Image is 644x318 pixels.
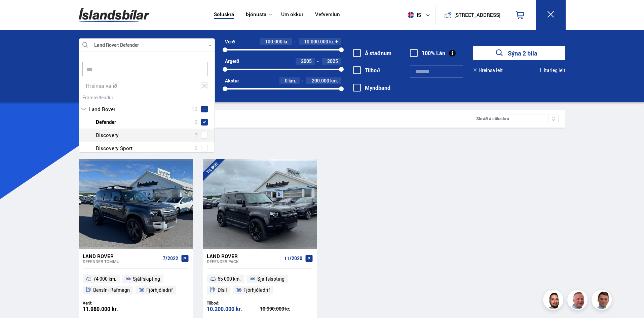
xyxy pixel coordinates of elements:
[195,117,198,127] span: 2
[568,291,589,311] img: siFngHWaQ9KaOqBr.png
[353,85,390,91] label: Myndband
[89,104,115,114] span: Land Rover
[5,3,26,23] button: Opna LiveChat spjallviðmót
[192,104,198,114] span: 12
[538,68,565,73] button: Ítarleg leit
[593,291,613,311] img: FbJEzSuNWCJXmdc-.webp
[439,5,504,25] a: [STREET_ADDRESS]
[281,11,303,19] a: Um okkur
[405,12,422,18] span: is
[285,77,288,84] span: 0
[408,12,414,18] img: svg+xml;base64,PHN2ZyB4bWxucz0iaHR0cDovL3d3dy53My5vcmcvMjAwMC9zdmciIHdpZHRoPSI1MTIiIGhlaWdodD0iNT...
[260,307,313,311] div: 10.990.000 kr.
[405,5,435,25] button: is
[284,256,302,261] span: 11/2020
[330,78,338,83] span: km.
[353,67,380,73] label: Tilboð
[544,291,564,311] img: nhp88E3Fdnt1Opn2.png
[304,38,328,45] span: 10.000.000
[243,286,270,294] span: Fjórhjóladrif
[218,286,227,294] span: Dísil
[133,275,160,283] span: Sjálfskipting
[257,275,285,283] span: Sjálfskipting
[283,39,289,44] span: kr.
[195,130,198,140] span: 7
[335,39,338,44] span: +
[265,38,282,45] span: 100.000
[353,50,391,56] label: Á staðnum
[85,115,471,122] div: Leitarniðurstöður 2 bílar
[473,46,565,60] button: Sýna 2 bíla
[93,286,130,294] span: Bensín+Rafmagn
[163,256,178,261] span: 7/2022
[83,259,160,264] div: Defender TOMMU
[207,306,260,312] div: 10.200.000 kr.
[146,286,173,294] span: Fjórhjóladrif
[195,143,198,153] span: 2
[93,275,116,283] span: 74 000 km.
[246,11,266,18] button: Þjónusta
[225,78,239,83] div: Akstur
[327,58,338,64] span: 2025
[83,253,160,259] div: Land Rover
[289,78,296,83] span: km.
[83,301,136,306] div: Verð:
[312,77,329,84] span: 200.000
[83,306,136,312] div: 11.980.000 kr.
[301,58,312,64] span: 2005
[410,50,445,56] label: 100% Lán
[218,275,241,283] span: 65 000 km.
[207,253,281,259] div: Land Rover
[207,301,260,306] div: Tilboð:
[457,12,498,18] button: [STREET_ADDRESS]
[471,114,559,123] div: Skráð á söluskrá
[79,79,215,93] div: Hreinsa valið
[207,259,281,264] div: Defender PACK
[315,11,340,19] a: Vefverslun
[225,59,239,64] div: Árgerð
[214,11,234,19] a: Söluskrá
[473,68,503,73] button: Hreinsa leit
[79,4,149,26] img: G0Ugv5HjCgRt.svg
[225,39,235,44] div: Verð
[329,39,334,44] span: kr.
